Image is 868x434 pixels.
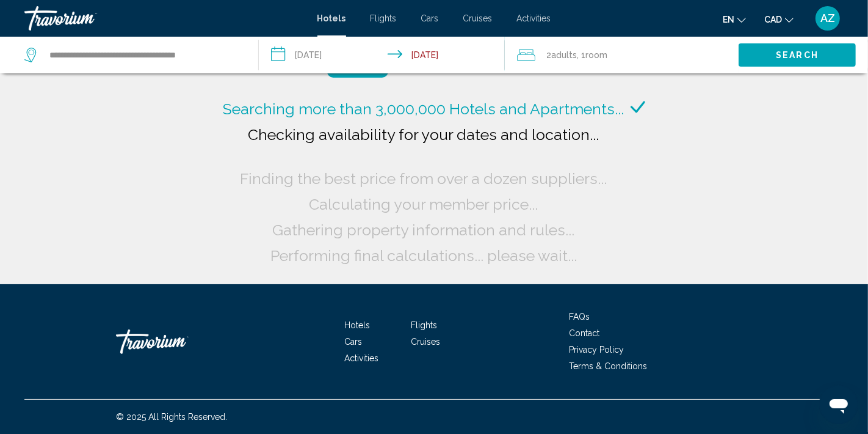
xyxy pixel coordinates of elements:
[546,46,577,64] span: 2
[241,169,607,188] span: Finding the best price from over a dozen suppliers...
[776,51,819,61] span: Search
[309,195,538,213] span: Calculating your member price...
[764,10,794,28] button: Change currency
[411,320,438,330] a: Flights
[463,13,493,23] a: Cruises
[723,10,746,28] button: Change language
[577,46,607,64] span: , 1
[739,43,856,66] button: Search
[819,385,858,424] iframe: Button to launch messaging window
[569,328,599,338] a: Contact
[273,221,575,239] span: Gathering property information and rules...
[569,361,647,371] a: Terms & Conditions
[248,125,599,144] span: Checking availability for your dates and location...
[585,50,607,60] span: Room
[223,100,624,118] span: Searching more than 3,000,000 Hotels and Apartments...
[116,412,227,422] span: © 2025 All Rights Reserved.
[820,12,835,24] span: AZ
[345,337,363,347] a: Cars
[421,13,439,23] a: Cars
[371,13,397,23] a: Flights
[24,6,305,31] a: Travorium
[569,312,590,322] a: FAQs
[259,37,505,73] button: Check-in date: Sep 15, 2025 Check-out date: Sep 17, 2025
[505,37,739,73] button: Travelers: 2 adults, 0 children
[317,13,346,23] a: Hotels
[345,320,371,330] a: Hotels
[764,15,782,24] span: CAD
[270,246,577,265] span: Performing final calculations... please wait...
[551,50,577,60] span: Adults
[116,323,238,360] a: Travorium
[517,13,551,23] a: Activities
[411,337,441,347] a: Cruises
[812,6,844,31] button: User Menu
[569,345,624,355] a: Privacy Policy
[723,15,734,24] span: en
[345,353,379,363] a: Activities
